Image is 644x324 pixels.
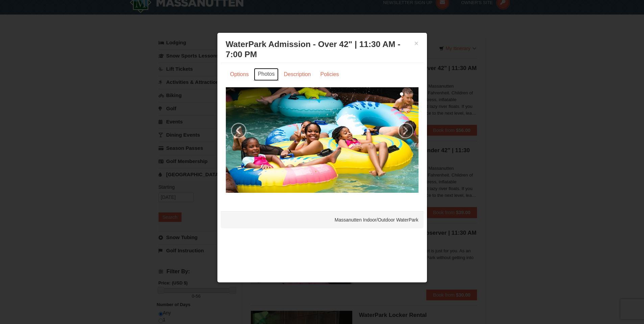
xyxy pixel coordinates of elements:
[414,40,419,47] button: ×
[279,68,315,81] a: Description
[221,211,424,228] div: Massanutten Indoor/Outdoor WaterPark
[226,68,253,81] a: Options
[254,68,279,81] a: Photos
[398,123,413,138] a: ›
[316,68,343,81] a: Policies
[226,39,419,60] h3: WaterPark Admission - Over 42" | 11:30 AM - 7:00 PM
[231,123,246,138] a: ‹
[226,87,419,193] img: 6619917-1560-394ba125.jpg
